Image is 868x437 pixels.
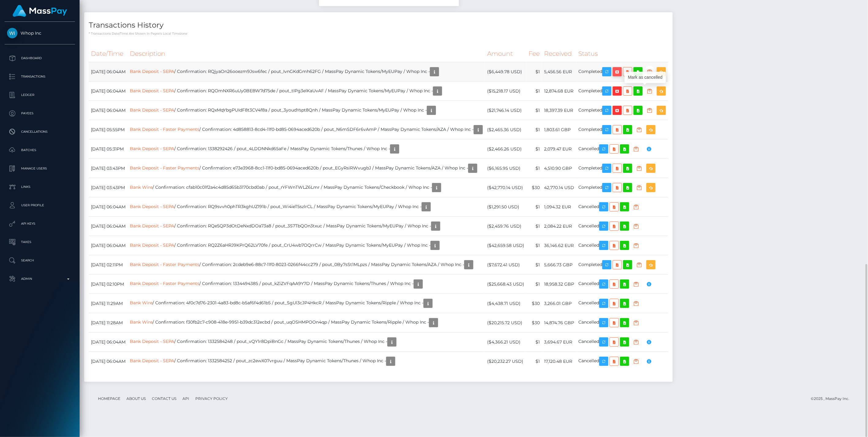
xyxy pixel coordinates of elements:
h4: Transactions History [89,20,668,31]
td: Completed [576,120,668,139]
p: User Profile [7,201,73,210]
td: 2,084.22 EUR [542,217,576,236]
td: Cancelled [576,352,668,371]
td: $1 [526,159,542,178]
td: 18,958.32 GBP [542,275,576,294]
td: ($6,165.95 USD) [485,159,526,178]
img: Whop Inc [7,28,17,38]
a: API Keys [5,216,75,231]
td: Cancelled [576,139,668,159]
th: Received [542,45,576,62]
td: 4,510.90 GBP [542,159,576,178]
td: Cancelled [576,294,668,313]
td: 42,770.14 USD [542,178,576,197]
a: Batches [5,142,75,158]
td: / Confirmation: 1334494385 / pout_kZiZVFqAA9Y7D / MassPay Dynamic Tokens/Thunes / Whop Inc - [128,275,485,294]
td: 36,146.62 EUR [542,236,576,255]
td: / Confirmation: f30fb2c7-c908-418e-9951-b39dc312ecbd / pout_uqOSHMPOOn4qp / MassPay Dynamic Token... [128,313,485,332]
a: Bank Deposit - Faster Payments [130,262,199,267]
span: Whop Inc [5,30,75,36]
td: ($15,218.17 USD) [485,82,526,101]
td: Completed [576,255,668,275]
td: / Confirmation: 4f0c7d76-2301-4a83-bd8c-b5af6f4d61b5 / pout_SgUl3cJP4HkcR / MassPay Dynamic Token... [128,294,485,313]
td: Cancelled [576,217,668,236]
a: Cancellations [5,124,75,139]
td: Cancelled [576,313,668,332]
a: Bank Deposit - Faster Payments [130,127,199,132]
a: Bank Wire [130,300,152,306]
td: / Confirmation: RQ2Z6aHRJ9KPrQ62LV70fe / pout_CrU4wb7OQrrCw / MassPay Dynamic Tokens/MyEUPay / Wh... [128,236,485,255]
td: ($42,770.14 USD) [485,178,526,197]
a: Bank Deposit - Faster Payments [130,165,199,171]
td: $1 [526,197,542,217]
td: ($25,668.43 USD) [485,275,526,294]
td: Cancelled [576,332,668,352]
td: ($4,366.21 USD) [485,332,526,352]
td: 1,094.32 EUR [542,197,576,217]
td: / Confirmation: 2cdeb9e6-88c7-11f0-8023-0266f44cc279 / pout_0By7sSt1MLpzs / MassPay Dynamic Token... [128,255,485,275]
td: 14,874.76 GBP [542,313,576,332]
td: / Confirmation: e73e3968-8cc1-11f0-bd85-0694aced620b / pout_EGyRsiRWvugbJ / MassPay Dynamic Token... [128,159,485,178]
td: Completed [576,82,668,101]
td: Completed [576,159,668,178]
td: [DATE] 11:28AM [89,313,128,332]
div: © 2025 , MassPay Inc. [811,395,854,402]
td: [DATE] 05:55PM [89,120,128,139]
td: [DATE] 11:29AM [89,294,128,313]
td: [DATE] 03:43PM [89,159,128,178]
a: Payees [5,106,75,121]
a: Homepage [96,394,123,403]
td: ($2,466.26 USD) [485,139,526,159]
td: / Confirmation: RQe5QP3dOtDeNxdDOa73a8 / pout_3S7TbQOn3txuc / MassPay Dynamic Tokens/MyEUPay / Wh... [128,217,485,236]
p: Payees [7,109,73,118]
a: Admin [5,271,75,287]
td: 1,803.61 GBP [542,120,576,139]
th: Fee [526,45,542,62]
td: / Confirmation: RQjyaOn26ooezm9Jsw6fec / pout_IvnGKdGmh62FG / MassPay Dynamic Tokens/MyEUPay / Wh... [128,62,485,82]
a: Bank Deposit - SEPA [130,146,174,151]
a: Search [5,253,75,268]
p: Search [7,256,73,265]
p: Taxes [7,237,73,247]
a: Transactions [5,69,75,84]
td: [DATE] 06:04AM [89,352,128,371]
a: Dashboard [5,51,75,66]
p: Links [7,182,73,192]
td: / Confirmation: RQxMqYbgPUIdF8t3CV4f8a / pout_3youdYspt8Qnh / MassPay Dynamic Tokens/MyEUPay / Wh... [128,101,485,120]
td: / Confirmation: RQ9svvh0phTR3kghUZ191b / pout_Wi4ieT5szlrCL / MassPay Dynamic Tokens/MyEUPay / Wh... [128,197,485,217]
td: ($2,465.36 USD) [485,120,526,139]
td: $1 [526,101,542,120]
a: Bank Deposit - SEPA [130,107,174,113]
a: Bank Deposit - SEPA [130,69,174,74]
a: Contact Us [149,394,179,403]
a: Taxes [5,234,75,250]
td: $1 [526,217,542,236]
a: API [180,394,192,403]
td: Completed [576,178,668,197]
td: ($21,746.14 USD) [485,101,526,120]
td: 2,079.47 EUR [542,139,576,159]
a: Manage Users [5,161,75,176]
td: [DATE] 06:04AM [89,62,128,82]
td: ($2,459.76 USD) [485,217,526,236]
a: Bank Deposit - Faster Payments [130,281,199,287]
p: Manage Users [7,164,73,173]
th: Amount [485,45,526,62]
a: User Profile [5,198,75,213]
td: [DATE] 02:10PM [89,275,128,294]
td: / Confirmation: 1332584248 / pout_vQY1r8DpiBnGc / MassPay Dynamic Tokens/Thunes / Whop Inc - [128,332,485,352]
td: Cancelled [576,236,668,255]
td: ($1,291.50 USD) [485,197,526,217]
td: [DATE] 05:31PM [89,139,128,159]
td: / Confirmation: RQOmNXR6uUy0BEBW7d75de / pout_tIPg3elKaUvAF / MassPay Dynamic Tokens/MyEUPay / Wh... [128,82,485,101]
p: Cancellations [7,127,73,136]
td: [DATE] 06:04AM [89,101,128,120]
td: 3,266.01 GBP [542,294,576,313]
p: Admin [7,274,73,283]
td: $1 [526,62,542,82]
td: 12,874.68 EUR [542,82,576,101]
td: [DATE] 02:11PM [89,255,128,275]
a: Bank Deposit - SEPA [130,339,174,344]
a: Bank Deposit - SEPA [130,204,174,209]
td: 18,397.39 EUR [542,101,576,120]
